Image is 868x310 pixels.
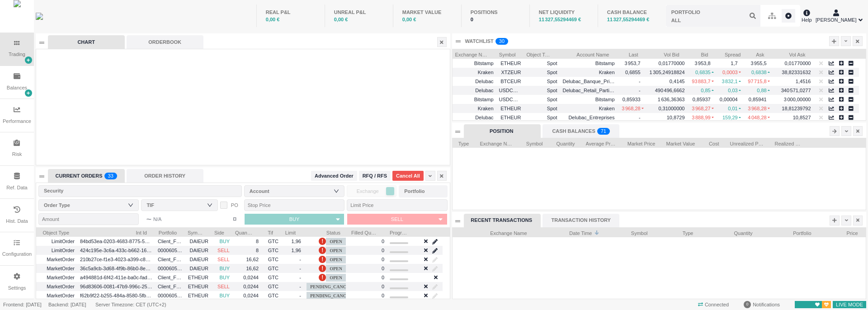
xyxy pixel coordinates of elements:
span: 0,6835 [695,70,714,75]
div: WATCHLIST [465,38,494,45]
div: Portfolio [404,187,438,196]
div: RECENT TRANSACTIONS [464,214,541,227]
span: 000060533 [158,291,182,301]
i: icon: down [207,202,212,208]
div: TIF [146,201,208,210]
span: Client_Flow [158,282,182,292]
span: GTC [264,236,278,247]
div: Hist. Data [6,217,28,225]
span: Market Price [627,138,656,147]
input: Limit Price [347,199,447,211]
span: 0 [382,257,384,262]
div: Account [250,187,335,196]
span: 0 [382,275,384,280]
span: GTC [264,263,278,274]
span: Client_Flow [158,254,182,265]
span: 0,00004 [720,97,741,102]
span: ETHEUR [499,113,521,123]
span: 1 636,36363 [658,97,685,102]
div: NET LIQUIDITY [539,9,589,16]
span: 1,96 [292,239,301,244]
span: 93 883,7 [692,79,713,84]
span: 1 305,24918824 [650,70,685,75]
span: 18,81239792 [782,106,811,111]
div: Performance [3,117,31,125]
span: ETHEUR [499,103,521,114]
span: MarketOrder [39,291,75,301]
span: 0,0244 [243,284,259,289]
span: Advanced Order [315,172,354,180]
span: ~ [146,214,151,225]
span: Spot [527,85,557,96]
span: Last [620,49,638,58]
span: PENDING_CANCEL [307,283,356,291]
p: 0 [502,38,505,47]
span: 96d83606-0081-47b9-996c-25758dd0c702 [80,282,152,292]
sup: 30 [495,38,508,45]
span: Tif [264,227,273,236]
span: Limit [284,227,296,236]
span: LIVE MODE [833,300,866,310]
span: 3 832,1 [722,79,741,84]
img: wyden_logotype_blue.svg [36,13,43,20]
div: PORTFOLIO [671,9,700,16]
span: PENDING_CANCEL [307,292,356,300]
span: Cost [706,138,719,147]
span: 0,88 [757,88,769,93]
span: 11 327,55294469 € [607,17,649,22]
span: Delubac_Banque_Privee [563,79,618,84]
span: Progress [390,227,408,236]
span: Portfolio [764,228,811,237]
span: 0,00 € [334,17,348,22]
span: 16,62 [246,266,259,271]
span: OPEN [326,265,346,272]
span: Kraken [599,106,615,111]
span: 210b27ce-f1e3-4023-a399-c8956c5e8eed [80,254,152,265]
span: 36c5a9cb-3d68-4f9b-86b0-8ec15c8b9284 [80,263,152,274]
span: Spot [527,103,557,114]
span: Int Id [80,227,147,236]
span: 0,01770000 [658,61,684,66]
span: ETHEUR [188,282,208,292]
span: Bitstamp [595,61,615,66]
button: BUY [245,214,331,225]
input: Amount [38,213,139,225]
span: Client_Flow [158,236,182,247]
span: 490 496,6662 [655,88,685,93]
span: 000060534 [158,263,182,274]
span: Symbol [605,228,648,237]
span: 0,00 € [266,17,280,22]
span: Cancel All [396,172,420,180]
div: UNREAL P&L [334,9,384,16]
span: SELL [391,216,403,222]
span: BUY [219,293,230,298]
span: Order is pending for more than 5s [319,238,326,245]
span: Quantity [554,138,575,147]
span: Vol Ask [775,49,806,58]
span: Order is pending for more than 5s [319,256,326,263]
span: 0,01 [728,106,741,111]
span: Type [659,228,693,237]
span: 1,96 [292,248,301,253]
div: CURRENT ORDERS [48,169,125,183]
span: - [639,88,644,93]
span: GTC [264,282,278,292]
span: MarketOrder [39,282,75,292]
div: 0 [471,16,520,23]
span: DAIEUR [188,236,208,247]
span: Market Value [666,138,695,147]
span: - [299,284,301,289]
div: Ref. Data [6,184,27,192]
span: SELL [217,284,230,289]
span: 0,00 € [402,17,416,22]
span: - [639,115,644,120]
span: SELL [217,248,230,253]
span: - [299,257,301,262]
span: 0,6855 [625,70,644,75]
span: 8 [256,239,259,244]
span: Bitstamp [474,61,494,66]
span: Account Name [563,49,609,58]
iframe: advanced chart TradingView widget [36,49,450,165]
div: ORDERBOOK [127,35,203,49]
span: Spot [527,76,557,87]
